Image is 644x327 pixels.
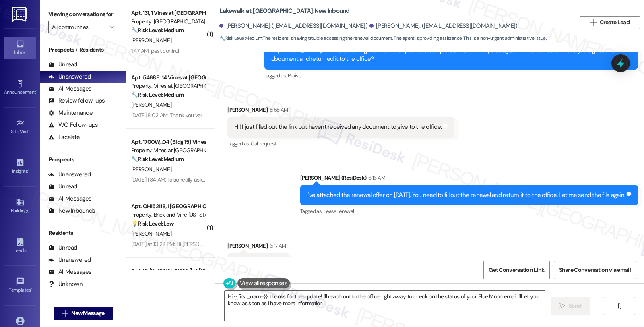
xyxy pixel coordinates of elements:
[131,138,206,146] div: Apt. 1700W, .04 (Bldg 15) Vines at [GEOGRAPHIC_DATA]
[48,133,80,141] div: Escalate
[131,240,309,248] div: [DATE] at 10:22 PM: Hi [PERSON_NAME]. I need some help. Are you available?
[48,72,91,81] div: Unanswered
[40,155,126,164] div: Prospects
[48,195,91,203] div: All Messages
[369,22,518,30] div: [PERSON_NAME]. ([EMAIL_ADDRESS][DOMAIN_NAME])
[234,123,442,131] div: Hi! I just filled out the link but haven't received any document to give to the office.
[227,138,454,149] div: Tagged as:
[131,47,179,54] div: 1:47 AM: pest control
[48,280,83,288] div: Unknown
[48,97,105,105] div: Review follow-ups
[12,7,28,22] img: ResiDesk Logo
[219,35,262,41] strong: 🔧 Risk Level: Medium
[131,27,184,34] strong: 🔧 Risk Level: Medium
[48,207,95,215] div: New Inbounds
[225,291,545,321] textarea: Hi {{first_name}}, thanks for the update! I'll reach out to the office right away to check on the...
[4,235,36,257] a: Leads
[71,309,104,317] span: New Message
[131,202,206,211] div: Apt. OH152118, 1 [GEOGRAPHIC_DATA]
[131,155,184,163] strong: 🔧 Risk Level: Medium
[131,267,206,275] div: Apt. 21, [PERSON_NAME] at [PERSON_NAME]
[131,82,206,90] div: Property: Vines at [GEOGRAPHIC_DATA]
[48,256,91,264] div: Unanswered
[48,60,77,69] div: Unread
[616,303,622,309] i: 
[40,229,126,237] div: Residents
[4,37,36,59] a: Inbox
[251,140,276,147] span: Call request
[131,73,206,82] div: Apt. 5468F, .14 Vines at [GEOGRAPHIC_DATA]
[559,266,631,274] span: Share Conversation via email
[271,46,625,64] div: Hi [PERSON_NAME], thanks for letting me know that you have completed the form. My apologies for t...
[131,166,171,173] span: [PERSON_NAME]
[48,8,118,21] label: Viewing conversations for
[131,211,206,219] div: Property: Brick and Vine [US_STATE]
[131,101,171,108] span: [PERSON_NAME]
[4,116,36,138] a: Site Visit •
[300,174,638,185] div: [PERSON_NAME] (ResiDesk)
[48,170,91,179] div: Unanswered
[48,182,77,191] div: Unread
[52,21,105,33] input: All communities
[551,297,590,315] button: Send
[600,18,630,27] span: Create Lead
[131,220,174,227] strong: 💡 Risk Level: Low
[28,167,29,173] span: •
[268,106,288,114] div: 5:55 AM
[29,128,30,133] span: •
[307,191,625,199] div: I've attached the renewal offer on [DATE]. You need to fill out the renewal and return it to the ...
[580,16,640,29] button: Create Lead
[227,242,289,253] div: [PERSON_NAME]
[131,37,171,44] span: [PERSON_NAME]
[31,286,32,292] span: •
[48,85,91,93] div: All Messages
[131,146,206,155] div: Property: Vines at [GEOGRAPHIC_DATA]
[131,17,206,26] div: Property: [GEOGRAPHIC_DATA]
[227,106,454,117] div: [PERSON_NAME]
[48,109,93,117] div: Maintenance
[590,19,596,26] i: 
[483,261,549,279] button: Get Conversation Link
[48,121,98,129] div: WO Follow-ups
[131,230,171,237] span: [PERSON_NAME]
[268,242,286,250] div: 6:17 AM
[54,307,113,320] button: New Message
[300,205,638,217] div: Tagged as:
[4,275,36,296] a: Templates •
[288,72,301,79] span: Praise
[62,310,68,317] i: 
[559,303,566,309] i: 
[569,302,581,310] span: Send
[554,261,636,279] button: Share Conversation via email
[131,112,220,119] div: [DATE] 8:02 AM: Thank you very much
[219,7,349,15] b: Lakewalk at [GEOGRAPHIC_DATA]: New Inbound
[48,268,91,276] div: All Messages
[36,88,37,94] span: •
[4,195,36,217] a: Buildings
[219,22,367,30] div: [PERSON_NAME]. ([EMAIL_ADDRESS][DOMAIN_NAME])
[219,34,546,43] span: : The resident is having trouble accessing the renewal document. The agent is providing assistanc...
[48,244,77,252] div: Unread
[131,9,206,17] div: Apt. 131, 1 Vines at [GEOGRAPHIC_DATA]
[109,24,114,30] i: 
[131,91,184,98] strong: 🔧 Risk Level: Medium
[40,46,126,54] div: Prospects + Residents
[4,156,36,178] a: Insights •
[366,174,385,182] div: 6:16 AM
[489,266,544,274] span: Get Conversation Link
[264,70,638,81] div: Tagged as:
[324,208,354,215] span: Lease renewal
